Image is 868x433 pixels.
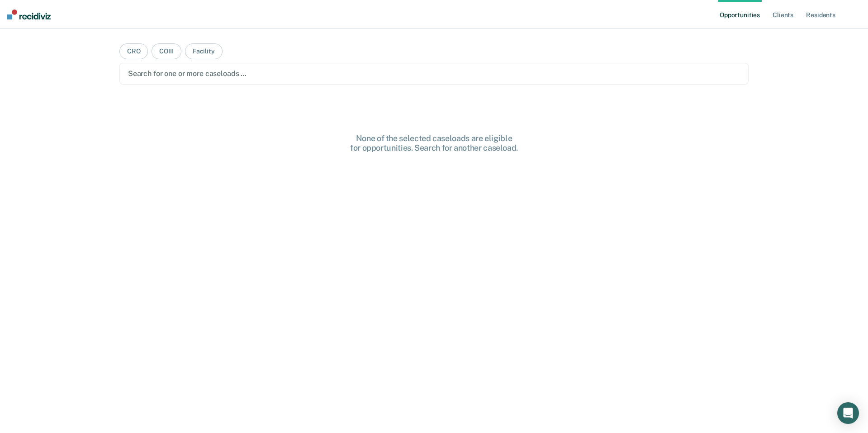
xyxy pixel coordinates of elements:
div: Open Intercom Messenger [837,402,859,424]
button: COIII [152,43,181,59]
button: CRO [119,43,148,59]
img: Recidiviz [7,10,51,19]
button: Facility [185,43,223,59]
div: None of the selected caseloads are eligible for opportunities. Search for another caseload. [289,133,579,153]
